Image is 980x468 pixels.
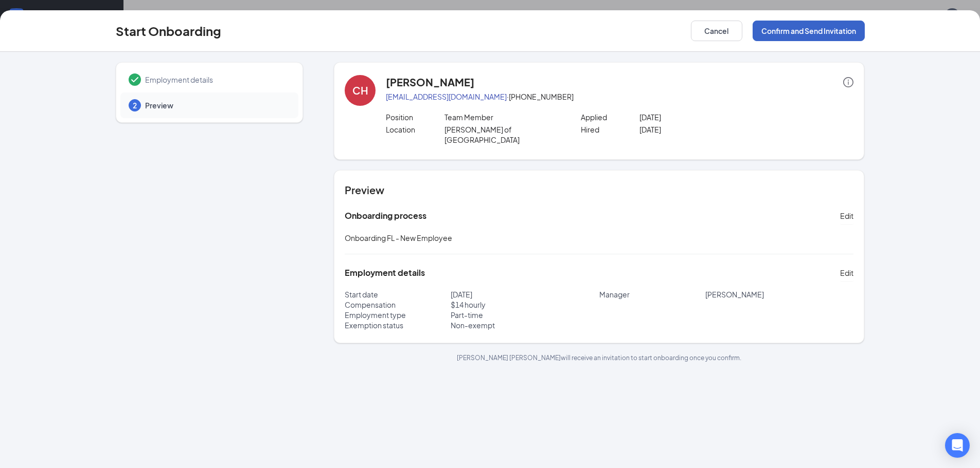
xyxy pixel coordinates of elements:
[840,265,853,281] button: Edit
[444,112,561,122] p: Team Member
[345,210,426,221] h5: Onboarding process
[386,91,853,102] p: · [PHONE_NUMBER]
[843,77,853,87] span: info-circle
[581,112,639,122] p: Applied
[451,320,599,330] p: Non-exempt
[599,289,705,299] p: Manager
[345,183,853,197] h4: Preview
[334,353,864,362] p: [PERSON_NAME] [PERSON_NAME] will receive an invitation to start onboarding once you confirm.
[145,74,288,85] span: Employment details
[345,233,452,242] span: Onboarding FL - New Employee
[945,433,970,458] div: Open Intercom Messenger
[352,83,368,98] div: CH
[133,100,137,110] span: 2
[129,73,141,86] svg: Checkmark
[444,124,561,145] p: [PERSON_NAME] of [GEOGRAPHIC_DATA]
[581,124,639,135] p: Hired
[345,299,451,310] p: Compensation
[345,310,451,320] p: Employment type
[705,289,854,299] p: [PERSON_NAME]
[840,208,853,224] button: Edit
[639,112,756,122] p: [DATE]
[145,100,288,110] span: Preview
[639,124,756,135] p: [DATE]
[386,112,444,122] p: Position
[840,211,853,221] span: Edit
[451,310,599,320] p: Part-time
[451,299,599,310] p: $ 14 hourly
[345,267,425,278] h5: Employment details
[386,75,474,89] h4: [PERSON_NAME]
[386,92,507,101] a: [EMAIL_ADDRESS][DOMAIN_NAME]
[840,268,853,278] span: Edit
[451,289,599,299] p: [DATE]
[345,320,451,330] p: Exemption status
[386,124,444,135] p: Location
[753,21,865,41] button: Confirm and Send Invitation
[116,22,221,40] h3: Start Onboarding
[345,289,451,299] p: Start date
[691,21,742,41] button: Cancel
